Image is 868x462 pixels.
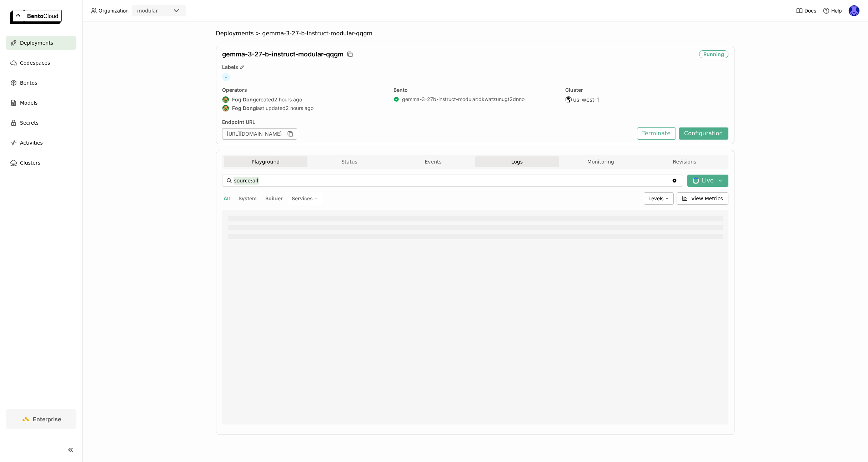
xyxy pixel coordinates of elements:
a: Codespaces [6,56,76,70]
div: last updated [222,105,385,112]
span: Codespaces [20,59,50,67]
button: System [237,194,258,203]
button: Builder [264,194,284,203]
img: Fog Dong [222,105,229,111]
a: gemma-3-27b-instruct-modular:dkwatzunugt2dnno [402,96,525,102]
span: Secrets [20,119,39,127]
span: Enterprise [33,416,61,423]
a: Models [6,96,76,110]
button: Monitoring [559,156,643,167]
span: > [254,30,262,37]
div: Levels [644,192,674,205]
span: 2 hours ago [286,105,313,111]
a: Clusters [6,156,76,170]
span: Services [292,195,313,202]
nav: Breadcrumbs navigation [216,30,734,37]
button: Status [307,156,391,167]
span: Models [20,99,37,107]
button: View Metrics [677,192,728,205]
div: Bento [393,87,557,93]
img: logo [10,10,62,24]
strong: Fog Dong [232,105,256,111]
span: + [222,73,230,81]
button: All [222,194,231,203]
div: Services [287,192,323,205]
div: Endpoint URL [222,119,633,125]
div: Labels [222,64,728,70]
button: Events [391,156,475,167]
div: [URL][DOMAIN_NAME] [222,128,297,140]
a: Bentos [6,76,76,90]
span: gemma-3-27-b-instruct-modular-qqgm [222,50,343,58]
strong: Fog Dong [232,96,256,103]
button: Terminate [637,127,676,140]
span: All [224,195,230,201]
div: Cluster [565,87,728,93]
img: Newton Jain [849,5,859,16]
div: modular [137,7,158,14]
span: gemma-3-27-b-instruct-modular-qqgm [262,30,372,37]
span: Deployments [20,39,53,47]
span: Logs [511,159,523,165]
span: Bentos [20,79,37,87]
span: us-west-1 [573,96,599,103]
span: Activities [20,139,43,147]
a: Secrets [6,116,76,130]
button: Live [687,175,728,187]
input: Selected modular. [159,7,159,15]
span: Builder [265,195,283,201]
a: Deployments [6,36,76,50]
button: Configuration [679,127,728,140]
span: Organization [99,7,129,14]
span: Help [831,7,842,14]
div: created [222,96,385,103]
a: Docs [796,7,816,14]
i: loading [692,176,700,185]
input: Search [234,175,672,186]
svg: Clear value [672,178,677,184]
img: Fog Dong [222,96,229,103]
span: Clusters [20,159,40,167]
button: Playground [224,156,308,167]
span: View Metrics [691,195,723,202]
span: Deployments [216,30,254,37]
span: 2 hours ago [274,96,302,103]
span: Docs [804,7,816,14]
a: Enterprise [6,409,76,429]
span: Levels [648,195,663,201]
a: Activities [6,136,76,150]
button: Revisions [643,156,727,167]
div: Help [823,7,842,14]
div: Operators [222,87,385,93]
div: Running [699,50,728,58]
span: System [239,195,257,201]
